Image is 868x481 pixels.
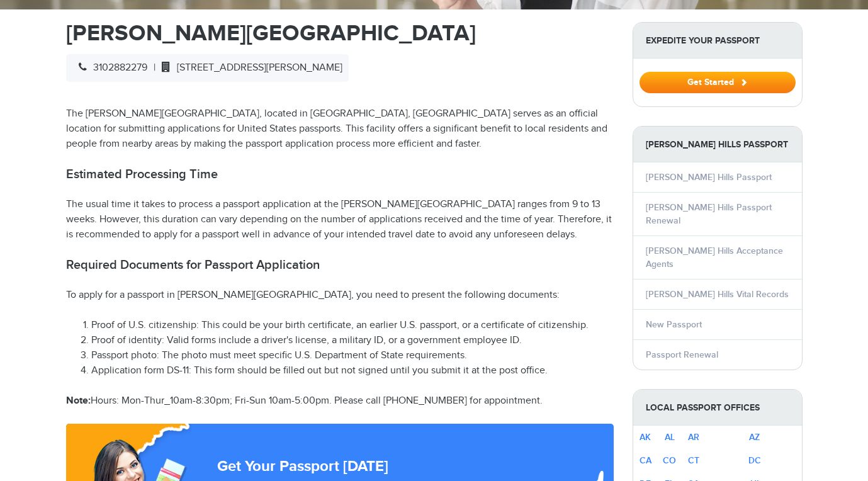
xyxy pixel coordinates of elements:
[91,363,614,378] li: Application form DS-11: This form should be filled out but not signed until you submit it at the ...
[91,348,614,363] li: Passport photo: The photo must meet specific U.S. Department of State requirements.
[646,172,772,183] a: [PERSON_NAME] Hills Passport
[749,432,760,443] a: AZ
[66,106,614,152] p: The [PERSON_NAME][GEOGRAPHIC_DATA], located in [GEOGRAPHIC_DATA], [GEOGRAPHIC_DATA] serves as an ...
[66,288,614,303] p: To apply for a passport in [PERSON_NAME][GEOGRAPHIC_DATA], you need to present the following docu...
[646,289,789,300] a: [PERSON_NAME] Hills Vital Records
[688,432,699,443] a: AR
[66,257,614,273] h2: Required Documents for Passport Application
[66,197,614,242] p: The usual time it takes to process a passport application at the [PERSON_NAME][GEOGRAPHIC_DATA] r...
[72,62,147,74] span: 3102882279
[665,432,675,443] a: AL
[91,318,614,333] li: Proof of U.S. citizenship: This could be your birth certificate, an earlier U.S. passport, or a c...
[646,246,783,269] a: [PERSON_NAME] Hills Acceptance Agents
[640,77,796,87] a: Get Started
[66,393,614,409] p: Hours: Mon-Thur_10am-8:30pm; Fri-Sun 10am-5:00pm. Please call [PHONE_NUMBER] for appointment.
[646,202,772,226] a: [PERSON_NAME] Hills Passport Renewal
[633,23,802,59] strong: Expedite Your Passport
[646,319,702,330] a: New Passport
[640,72,796,93] button: Get Started
[217,457,388,475] strong: Get Your Passport [DATE]
[66,22,614,45] h1: [PERSON_NAME][GEOGRAPHIC_DATA]
[91,333,614,348] li: Proof of identity: Valid forms include a driver's license, a military ID, or a government employe...
[633,127,802,162] strong: [PERSON_NAME] Hills Passport
[688,455,699,466] a: CT
[66,167,614,182] h2: Estimated Processing Time
[155,62,342,74] span: [STREET_ADDRESS][PERSON_NAME]
[663,455,676,466] a: CO
[748,455,761,466] a: DC
[633,390,802,426] strong: Local Passport Offices
[640,432,651,443] a: AK
[646,349,718,360] a: Passport Renewal
[640,455,651,466] a: CA
[66,395,91,407] strong: Note:
[66,54,349,82] div: |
